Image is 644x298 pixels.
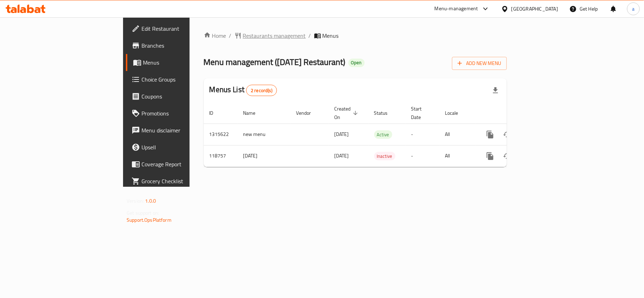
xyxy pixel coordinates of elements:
[335,105,360,121] span: Created On
[499,126,516,143] button: Change Status
[335,151,349,160] span: [DATE]
[238,124,291,145] td: new menu
[126,173,231,190] a: Grocery Checklist
[243,109,265,117] span: Name
[127,196,144,205] span: Version:
[476,102,555,124] th: Actions
[145,196,156,205] span: 1.0.0
[141,75,225,84] span: Choice Groups
[435,5,478,13] div: Menu-management
[126,88,231,105] a: Coupons
[143,58,225,67] span: Menus
[234,31,306,40] a: Restaurants management
[374,152,395,160] div: Inactive
[374,130,392,139] div: Active
[348,60,365,66] span: Open
[445,109,468,117] span: Locale
[406,124,440,145] td: -
[487,82,504,99] div: Export file
[126,37,231,54] a: Branches
[246,87,277,94] span: 2 record(s)
[335,130,349,139] span: [DATE]
[511,5,558,13] div: [GEOGRAPHIC_DATA]
[482,148,499,165] button: more
[296,109,320,117] span: Vendor
[209,109,223,117] span: ID
[141,177,225,185] span: Grocery Checklist
[126,71,231,88] a: Choice Groups
[204,54,346,70] span: Menu management ( [DATE] Restaurant )
[348,59,365,67] div: Open
[126,122,231,139] a: Menu disclaimer
[374,109,397,117] span: Status
[440,124,476,145] td: All
[238,145,291,167] td: [DATE]
[499,148,516,165] button: Change Status
[141,126,225,135] span: Menu disclaimer
[243,31,306,40] span: Restaurants management
[141,92,225,101] span: Coupons
[126,156,231,173] a: Coverage Report
[482,126,499,143] button: more
[126,139,231,156] a: Upsell
[458,59,501,68] span: Add New Menu
[127,215,172,225] a: Support.OpsPlatform
[209,84,277,96] h2: Menus List
[141,143,225,151] span: Upsell
[126,20,231,37] a: Edit Restaurant
[374,152,395,160] span: Inactive
[309,31,311,40] li: /
[632,5,634,13] span: a
[141,24,225,33] span: Edit Restaurant
[141,109,225,118] span: Promotions
[323,31,339,40] span: Menus
[204,102,555,167] table: enhanced table
[126,54,231,71] a: Menus
[440,145,476,167] td: All
[127,208,159,217] span: Get support on:
[204,31,507,40] nav: breadcrumb
[406,145,440,167] td: -
[452,57,507,70] button: Add New Menu
[374,131,392,139] span: Active
[141,41,225,50] span: Branches
[411,105,431,121] span: Start Date
[126,105,231,122] a: Promotions
[141,160,225,168] span: Coverage Report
